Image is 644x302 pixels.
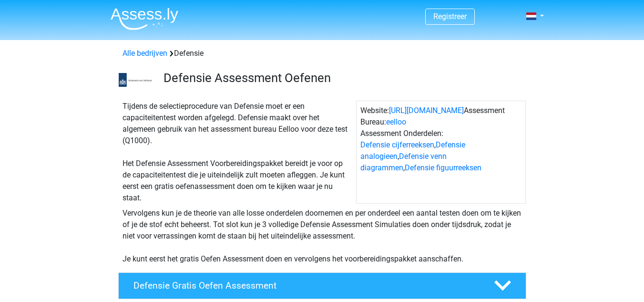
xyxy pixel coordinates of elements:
div: Vervolgens kun je de theorie van alle losse onderdelen doornemen en per onderdeel een aantal test... [119,208,526,265]
div: Defensie [119,48,526,59]
h4: Defensie Gratis Oefen Assessment [133,280,479,291]
a: Defensie analogieen [360,140,465,161]
a: eelloo [386,117,406,126]
a: Defensie figuurreeksen [405,163,481,172]
div: Website: Assessment Bureau: Assessment Onderdelen: , , , [356,101,526,204]
div: Tijdens de selectieprocedure van Defensie moet er een capaciteitentest worden afgelegd. Defensie ... [119,101,356,204]
a: [URL][DOMAIN_NAME] [389,106,464,115]
h3: Defensie Assessment Oefenen [164,71,519,85]
a: Defensie Gratis Oefen Assessment [114,272,530,299]
a: Registreer [433,12,467,21]
a: Defensie venn diagrammen [360,152,447,172]
a: Alle bedrijven [123,49,167,58]
a: Defensie cijferreeksen [360,140,434,149]
img: Assessly [111,8,178,30]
